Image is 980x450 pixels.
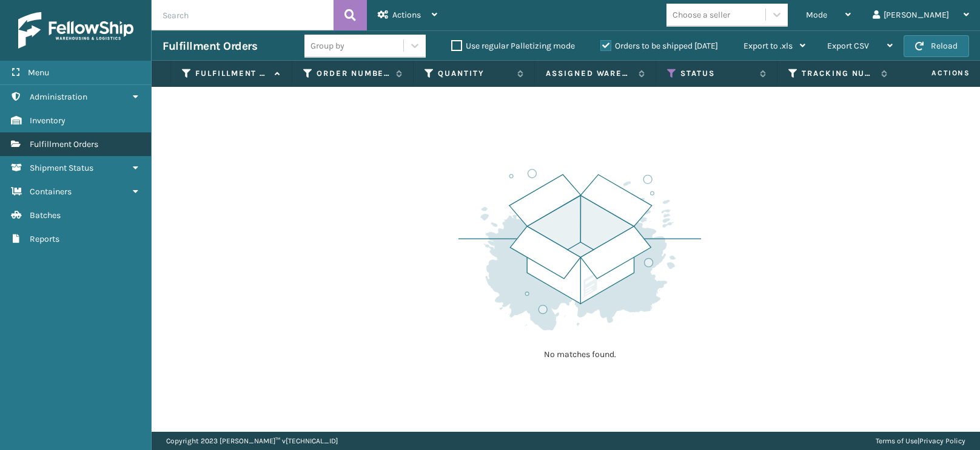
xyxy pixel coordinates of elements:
[30,115,65,126] span: Inventory
[30,139,98,149] span: Fulfillment Orders
[802,68,875,79] label: Tracking Number
[195,68,269,79] label: Fulfillment Order Id
[30,234,59,244] span: Reports
[827,41,869,51] span: Export CSV
[166,432,338,450] p: Copyright 2023 [PERSON_NAME]™ v [TECHNICAL_ID]
[30,92,87,102] span: Administration
[438,68,511,79] label: Quantity
[30,163,93,173] span: Shipment Status
[876,437,918,445] a: Terms of Use
[451,41,575,51] label: Use regular Palletizing mode
[546,68,633,79] label: Assigned Warehouse
[743,41,793,51] span: Export to .xls
[680,68,754,79] label: Status
[28,67,49,78] span: Menu
[806,10,827,20] span: Mode
[18,12,133,49] img: logo
[919,437,965,445] a: Privacy Policy
[893,63,978,83] span: Actions
[904,35,969,57] button: Reload
[310,39,344,52] div: Group by
[30,210,61,220] span: Batches
[673,9,730,21] div: Choose a seller
[30,186,72,197] span: Containers
[600,41,718,51] label: Orders to be shipped [DATE]
[392,10,421,20] span: Actions
[163,39,257,53] h3: Fulfillment Orders
[876,432,965,450] div: |
[317,68,390,79] label: Order Number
